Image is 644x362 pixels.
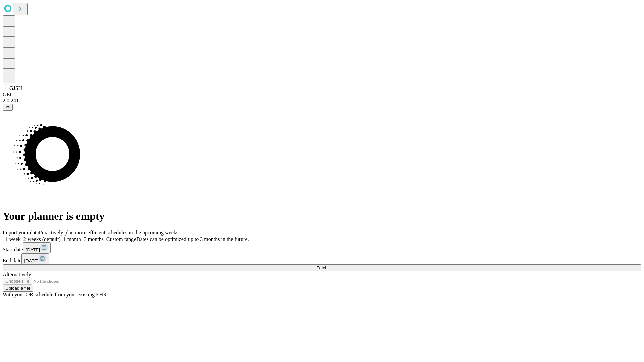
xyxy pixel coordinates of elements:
span: Import your data [3,230,39,235]
span: 2 weeks (default) [23,236,61,242]
span: 3 months [84,236,104,242]
span: Dates can be optimized up to 3 months in the future. [136,236,249,242]
h1: Your planner is empty [3,210,641,222]
button: @ [3,104,13,111]
span: 1 month [63,236,81,242]
span: Fetch [316,265,327,270]
button: Upload a file [3,285,33,292]
button: [DATE] [23,242,51,253]
div: Start date [3,242,641,253]
div: End date [3,253,641,264]
button: [DATE] [21,253,49,264]
span: GJSH [9,85,22,91]
span: With your OR schedule from your existing EHR [3,292,107,297]
div: 2.0.241 [3,98,641,104]
div: GEI [3,92,641,98]
span: Proactively plan more efficient schedules in the upcoming weeks. [39,230,180,235]
span: [DATE] [24,258,38,263]
span: Alternatively [3,271,31,277]
span: @ [5,105,10,110]
span: Custom range [106,236,136,242]
span: [DATE] [26,247,40,252]
button: Fetch [3,264,641,271]
span: 1 week [5,236,21,242]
